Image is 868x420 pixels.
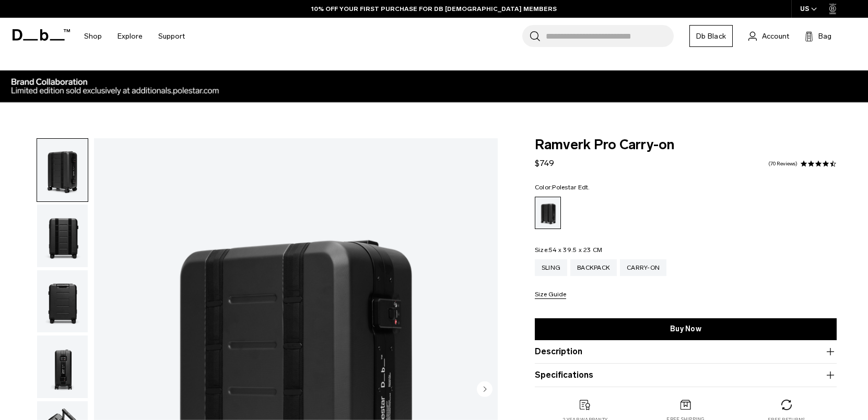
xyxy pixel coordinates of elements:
span: Bag [818,31,831,42]
a: Backpack [570,259,617,276]
a: Db Black [689,25,733,47]
a: Account [748,30,789,42]
a: 10% OFF YOUR FIRST PURCHASE FOR DB [DEMOGRAPHIC_DATA] MEMBERS [311,4,557,14]
button: Ramverk Pro Carry-on Polestar Edt. [37,335,88,399]
span: Ramverk Pro Carry-on [535,138,837,152]
button: Ramverk Pro Carry-on Polestar Edt. [37,204,88,268]
a: Support [158,18,185,55]
button: Size Guide [535,291,566,299]
span: Account [762,31,789,42]
img: Ramverk Pro Carry-on Polestar Edt. [37,139,88,201]
a: Carry-on [620,259,666,276]
button: Specifications [535,369,837,381]
legend: Size: [535,247,603,253]
span: 54 x 39.5 x 23 CM [549,246,602,254]
a: Explore [118,18,143,55]
button: Ramverk Pro Carry-on Polestar Edt. [37,138,88,202]
span: Polestar Edt. [552,184,590,191]
a: 70 reviews [768,161,797,166]
button: Ramverk Pro Carry-on Polestar Edt. [37,270,88,333]
a: Buy Now [535,318,837,340]
span: $749 [535,158,554,168]
a: Shop [84,18,102,55]
button: Description [535,345,837,358]
img: Ramverk Pro Carry-on Polestar Edt. [37,335,88,398]
img: Ramverk Pro Carry-on Polestar Edt. [37,205,88,267]
a: Sling [535,259,567,276]
a: Polestar Edt. [535,197,561,229]
button: Next slide [477,381,492,399]
legend: Color: [535,184,590,190]
button: Bag [805,30,831,42]
img: Ramverk Pro Carry-on Polestar Edt. [37,270,88,333]
nav: Main Navigation [76,18,193,55]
